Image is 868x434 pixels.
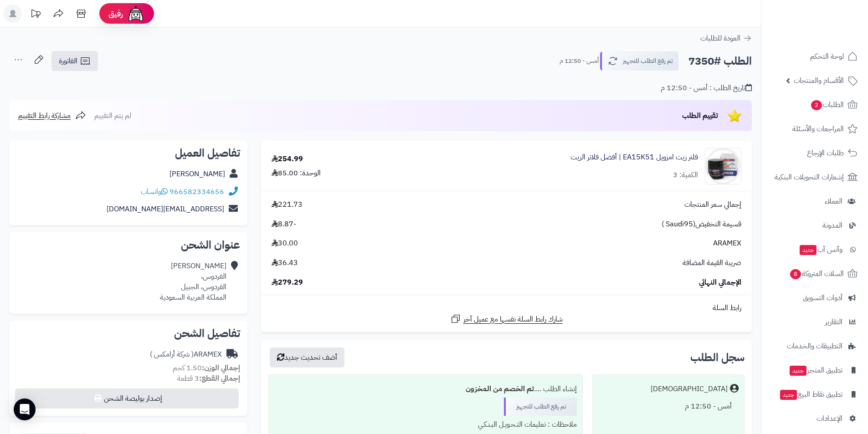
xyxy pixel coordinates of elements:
a: الفاتورة [51,51,98,71]
span: مشاركة رابط التقييم [18,110,71,121]
div: [PERSON_NAME] الفردوس، الفردوس، الجبيل المملكة العربية السعودية [160,261,226,302]
a: التقارير [767,311,863,333]
span: الإجمالي النهائي [699,277,741,288]
span: الإعدادات [817,412,842,425]
span: تقييم الطلب [682,110,718,121]
div: إنشاء الطلب .... [274,380,576,398]
h3: سجل الطلب [690,352,745,363]
a: التطبيقات والخدمات [767,335,863,357]
strong: إجمالي الوزن: [202,363,240,373]
a: العودة للطلبات [700,33,752,44]
small: 3 قطعة [177,373,240,384]
a: مشاركة رابط التقييم [18,110,86,121]
span: العودة للطلبات [700,33,740,44]
div: 254.99 [272,154,303,164]
a: [EMAIL_ADDRESS][DOMAIN_NAME] [107,204,224,214]
span: الفاتورة [59,56,77,66]
a: تطبيق المتجرجديد [767,359,863,381]
span: لم يتم التقييم [94,110,131,121]
span: إشعارات التحويلات البنكية [775,171,844,184]
a: الطلبات2 [767,94,863,116]
a: وآتس آبجديد [767,239,863,260]
h2: تفاصيل العميل [16,148,240,158]
a: [PERSON_NAME] [169,168,225,179]
a: واتساب [141,186,168,197]
span: الأقسام والمنتجات [794,74,844,87]
span: رفيق [108,8,123,19]
span: شارك رابط السلة نفسها مع عميل آخر [463,314,563,325]
span: تطبيق نقاط البيع [779,388,842,401]
span: -8.87 [272,219,296,230]
a: السلات المتروكة8 [767,263,863,285]
a: الإعدادات [767,408,863,429]
span: ضريبة القيمة المضافة [683,258,741,268]
span: 30.00 [272,238,298,249]
a: تطبيق نقاط البيعجديد [767,383,863,405]
h2: تفاصيل الشحن [16,328,240,339]
span: جديد [800,245,817,255]
span: ( شركة أرامكس ) [150,349,194,360]
a: أدوات التسويق [767,287,863,309]
span: لوحة التحكم [810,50,844,63]
b: تم الخصم من المخزون [466,383,534,394]
span: التقارير [825,316,842,328]
img: logo-2.png [806,23,859,42]
span: طلبات الإرجاع [807,147,844,159]
span: العملاء [825,195,842,208]
small: 1.50 كجم [173,363,240,373]
div: رابط السلة [265,303,748,313]
strong: إجمالي القطع: [199,373,240,384]
div: الوحدة: 85.00 [272,168,321,179]
button: تم رفع الطلب للتجهيز [600,51,679,71]
a: المدونة [767,214,863,236]
a: طلبات الإرجاع [767,142,863,164]
span: 279.29 [272,277,303,288]
span: الطلبات [810,98,844,111]
span: 8 [790,269,801,279]
span: التطبيقات والخدمات [787,340,842,352]
span: المراجعات والأسئلة [792,123,844,135]
span: 221.73 [272,199,303,210]
a: لوحة التحكم [767,46,863,67]
span: إجمالي سعر المنتجات [684,199,741,210]
button: أضف تحديث جديد [270,347,344,368]
span: السلات المتروكة [789,267,844,280]
div: تم رفع الطلب للتجهيز [504,398,577,416]
span: المدونة [822,219,842,232]
span: تطبيق المتجر [789,364,842,377]
div: تاريخ الطلب : أمس - 12:50 م [661,83,752,93]
h2: عنوان الشحن [16,240,240,250]
span: جديد [780,390,797,400]
a: 966582334656 [169,186,224,197]
img: 1754934173-ea15k51-90x90.jpg [705,148,741,184]
a: تحديثات المنصة [24,5,47,25]
div: أمس - 12:50 م [598,398,739,415]
h2: الطلب #7350 [688,52,752,71]
span: وآتس آب [799,243,842,256]
small: أمس - 12:50 م [560,56,599,66]
a: العملاء [767,190,863,212]
button: إصدار بوليصة الشحن [15,388,239,408]
span: أدوات التسويق [803,291,842,304]
span: جديد [790,366,806,376]
a: فلتر زيت امزويل EA15K51 | أفضل فلاتر الزيت [570,152,698,163]
a: إشعارات التحويلات البنكية [767,166,863,188]
div: ARAMEX [150,349,222,360]
span: قسيمة التخفيض(Saudi95 ) [662,219,741,230]
span: 36.43 [272,258,298,268]
span: 2 [811,100,822,110]
div: الكمية: 3 [673,170,698,180]
img: ai-face.png [127,5,145,23]
div: [DEMOGRAPHIC_DATA] [651,384,728,394]
span: ARAMEX [713,238,741,249]
a: شارك رابط السلة نفسها مع عميل آخر [450,313,563,325]
div: Open Intercom Messenger [14,398,36,420]
a: المراجعات والأسئلة [767,118,863,140]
